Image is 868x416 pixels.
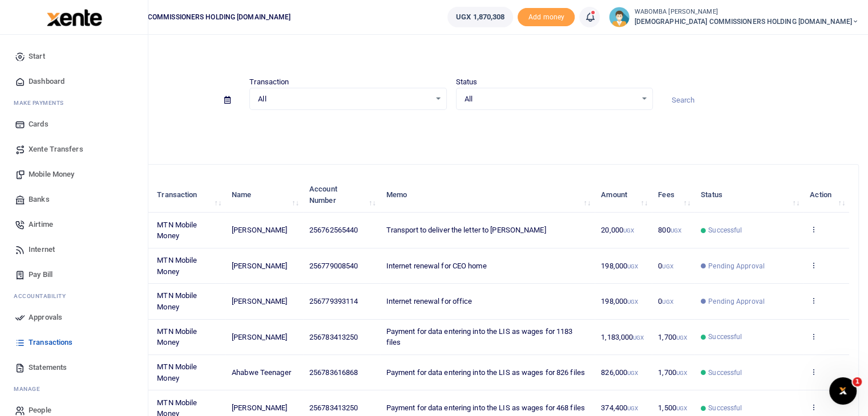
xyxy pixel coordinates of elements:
li: Toup your wallet [518,8,575,27]
small: UGX [676,370,687,376]
span: 826,000 [601,368,638,377]
label: Status [456,76,478,88]
span: Successful [708,368,742,378]
span: [PERSON_NAME] [232,226,287,234]
li: M [9,380,139,398]
a: Banks [9,187,139,212]
small: UGX [627,263,638,270]
span: Transactions [29,337,72,348]
span: 1,500 [658,403,687,412]
span: MTN Mobile Money [157,362,197,382]
small: UGX [676,335,687,341]
span: [PERSON_NAME] [232,262,287,270]
th: Transaction: activate to sort column ascending [151,177,225,213]
small: UGX [627,405,638,411]
small: UGX [627,299,638,305]
span: 1 [853,377,862,386]
a: Dashboard [9,69,139,94]
th: Account Number: activate to sort column ascending [303,177,380,213]
a: Pay Bill [9,262,139,287]
a: Cards [9,112,139,137]
small: UGX [627,370,638,376]
span: Ahabwe Teenager [232,368,291,377]
span: Internet renewal for office [386,297,473,305]
li: M [9,94,139,112]
small: UGX [670,227,681,234]
th: Name: activate to sort column ascending [225,177,303,213]
a: Internet [9,237,139,262]
span: Internet renewal for CEO home [386,262,487,270]
small: UGX [633,335,644,341]
span: 0 [658,262,673,270]
li: Wallet ballance [443,7,518,27]
a: Add money [518,12,575,21]
small: UGX [662,299,673,305]
span: MTN Mobile Money [157,221,197,240]
span: Successful [708,225,742,235]
label: Transaction [249,76,289,88]
span: ake Payments [19,99,64,107]
span: Internet [29,244,55,255]
a: Xente Transfers [9,137,139,162]
span: 256783616868 [309,368,358,377]
span: 256779393114 [309,297,358,305]
th: Action: activate to sort column ascending [804,177,849,213]
span: 1,700 [658,368,687,377]
span: Approvals [29,312,62,323]
span: 256762565440 [309,226,358,234]
span: Statements [29,362,67,373]
span: [DEMOGRAPHIC_DATA] COMMISSIONERS HOLDING [DOMAIN_NAME] [68,12,295,22]
small: WABOMBA [PERSON_NAME] [634,7,859,17]
span: Pay Bill [29,269,53,280]
span: 1,700 [658,333,687,341]
span: All [465,93,636,105]
a: Airtime [9,212,139,237]
span: 198,000 [601,297,638,305]
span: Pending Approval [708,296,765,307]
a: profile-user WABOMBA [PERSON_NAME] [DEMOGRAPHIC_DATA] COMMISSIONERS HOLDING [DOMAIN_NAME] [609,7,859,27]
th: Status: activate to sort column ascending [695,177,804,213]
th: Amount: activate to sort column ascending [595,177,652,213]
span: Mobile Money [29,169,74,180]
span: Xente Transfers [29,144,83,155]
span: 1,183,000 [601,333,644,341]
span: anage [19,385,41,393]
span: 256779008540 [309,262,358,270]
span: MTN Mobile Money [157,327,197,347]
img: profile-user [609,7,629,27]
span: Successful [708,403,742,413]
span: Payment for data entering into the LIS as wages for 826 files [386,368,585,377]
th: Memo: activate to sort column ascending [380,177,595,213]
a: logo-small logo-large logo-large [46,13,102,21]
span: 800 [658,226,681,234]
span: Dashboard [29,76,64,87]
img: logo-large [47,9,102,26]
span: countability [22,292,66,300]
span: 20,000 [601,226,634,234]
h4: Transactions [43,49,859,62]
a: Start [9,44,139,69]
span: [PERSON_NAME] [232,403,287,412]
a: UGX 1,870,308 [447,7,513,27]
a: Approvals [9,305,139,330]
p: Download [43,124,859,136]
span: Start [29,51,45,62]
span: 374,400 [601,403,638,412]
li: Ac [9,287,139,305]
span: Payment for data entering into the LIS as wages for 1183 files [386,327,573,347]
span: Successful [708,332,742,342]
span: Transport to deliver the letter to [PERSON_NAME] [386,226,546,234]
span: UGX 1,870,308 [456,11,504,23]
a: Transactions [9,330,139,355]
span: Cards [29,119,49,130]
span: All [258,93,430,105]
span: 198,000 [601,262,638,270]
small: UGX [623,227,634,234]
span: People [29,405,51,416]
small: UGX [662,263,673,270]
span: MTN Mobile Money [157,256,197,276]
iframe: Intercom live chat [829,377,857,405]
small: UGX [676,405,687,411]
button: Close [518,403,530,415]
span: [PERSON_NAME] [232,297,287,305]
